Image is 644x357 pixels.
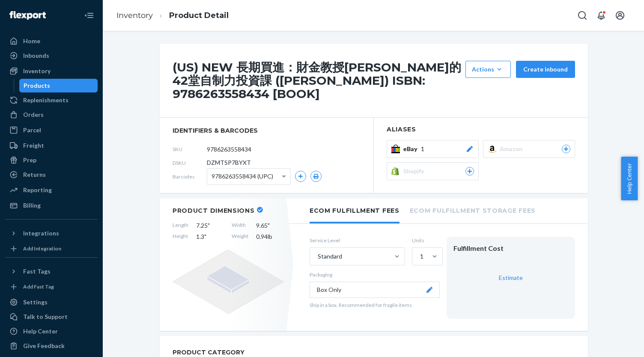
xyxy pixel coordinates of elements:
[5,310,98,324] a: Talk to Support
[173,232,188,241] span: Height
[5,282,98,292] a: Add Fast Tag
[5,168,98,181] a: Returns
[574,7,591,24] button: Open Search Box
[310,301,440,309] p: Ship in a box. Recommended for fragile items.
[421,145,424,153] span: 1
[173,207,255,214] h2: Product Dimensions
[5,265,98,278] button: Fast Tags
[5,123,98,137] a: Parcel
[23,141,44,150] div: Freight
[23,312,68,321] div: Talk to Support
[5,324,98,338] a: Help Center
[80,7,98,24] button: Close Navigation
[310,271,440,278] p: Packaging
[23,327,58,336] div: Help Center
[212,169,273,184] span: 9786263558434 (UPC)
[453,244,568,253] div: Fulfillment Cost
[24,81,50,90] div: Products
[23,201,41,210] div: Billing
[110,3,236,28] ol: breadcrumbs
[23,298,48,306] div: Settings
[23,37,40,45] div: Home
[5,199,98,212] a: Billing
[23,342,65,350] div: Give Feedback
[173,173,207,180] span: Barcodes
[5,226,98,240] button: Integrations
[499,274,523,281] a: Estimate
[232,221,248,230] span: Width
[5,244,98,254] a: Add Integration
[516,61,575,78] button: Create inbound
[387,162,479,180] button: Shopify
[173,61,461,100] h1: (US) NEW 長期買進：財金教授[PERSON_NAME]的42堂自制力投資課 ([PERSON_NAME]) ISBN: 9786263558434 [BOOK]
[387,126,575,133] h2: Aliases
[169,11,229,20] a: Product Detail
[412,237,440,244] label: Units
[310,282,440,298] button: Box Only
[465,61,511,78] button: Actions
[256,221,284,230] span: 9.65
[204,233,206,240] span: "
[403,145,421,153] span: eBay
[5,93,98,107] a: Replenishments
[268,222,270,229] span: "
[317,252,318,261] input: Standard
[5,153,98,167] a: Prep
[173,146,207,153] span: SKU
[483,140,575,158] button: Amazon
[19,79,98,92] a: Products
[472,65,504,74] div: Actions
[232,232,248,241] span: Weight
[23,186,52,194] div: Reporting
[196,232,224,241] span: 1.3
[410,198,536,222] li: Ecom Fulfillment Storage Fees
[403,167,428,176] span: Shopify
[23,267,51,276] div: Fast Tags
[173,126,361,135] span: identifiers & barcodes
[310,237,405,244] label: Service Level
[23,170,46,179] div: Returns
[5,295,98,309] a: Settings
[593,7,610,24] button: Open notifications
[500,145,526,153] span: Amazon
[5,64,98,78] a: Inventory
[23,156,36,164] div: Prep
[5,339,98,353] button: Give Feedback
[621,157,638,200] button: Help Center
[256,232,284,241] span: 0.94 lb
[387,140,479,158] button: eBay1
[5,183,98,197] a: Reporting
[23,110,44,119] div: Orders
[23,229,59,238] div: Integrations
[23,67,51,75] div: Inventory
[5,108,98,122] a: Orders
[207,158,251,167] span: DZMTSP7BYXT
[5,34,98,48] a: Home
[5,139,98,152] a: Freight
[173,159,207,167] span: DSKU
[9,11,46,20] img: Flexport logo
[173,221,188,230] span: Length
[420,252,423,261] div: 1
[208,222,210,229] span: "
[116,11,153,20] a: Inventory
[23,283,54,290] div: Add Fast Tag
[419,252,420,261] input: 1
[23,126,41,134] div: Parcel
[318,252,342,261] div: Standard
[23,96,69,104] div: Replenishments
[310,198,400,223] li: Ecom Fulfillment Fees
[196,221,224,230] span: 7.25
[611,7,629,24] button: Open account menu
[23,51,49,60] div: Inbounds
[23,245,61,252] div: Add Integration
[5,49,98,62] a: Inbounds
